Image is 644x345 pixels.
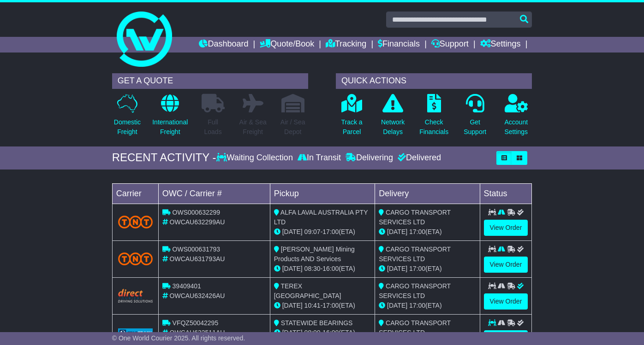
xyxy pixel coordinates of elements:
[199,37,248,53] a: Dashboard
[381,117,405,137] p: Network Delays
[173,319,219,327] span: VFQZ50042295
[216,153,295,163] div: Waiting Collection
[322,302,339,309] span: 17:00
[484,220,528,236] a: View Order
[113,94,141,142] a: DomesticFreight
[341,117,362,137] p: Track a Parcel
[270,183,375,204] td: Pickup
[282,329,303,336] span: [DATE]
[322,228,339,235] span: 17:00
[379,301,476,310] div: (ETA)
[464,117,486,137] p: Get Support
[463,94,487,142] a: GetSupport
[274,264,371,274] div: - (ETA)
[274,301,371,310] div: - (ETA)
[280,117,305,137] p: Air / Sea Depot
[409,265,425,272] span: 17:00
[281,319,353,327] span: STATEWIDE BEARINGS
[343,153,395,163] div: Delivering
[484,257,528,273] a: View Order
[484,293,528,310] a: View Order
[112,73,308,89] div: GET A QUOTE
[152,117,188,137] p: International Freight
[379,209,451,226] span: CARGO TRANSPORT SERVICES LTD
[322,265,339,272] span: 16:00
[375,183,480,204] td: Delivery
[170,329,225,336] span: OWCAU632511AU
[114,117,141,137] p: Domestic Freight
[381,94,405,142] a: NetworkDelays
[504,117,528,137] p: Account Settings
[282,228,303,235] span: [DATE]
[379,246,451,263] span: CARGO TRANSPORT SERVICES LTD
[480,183,532,204] td: Status
[173,246,221,253] span: OWS000631793
[409,302,425,309] span: 17:00
[379,282,451,299] span: CARGO TRANSPORT SERVICES LTD
[304,228,321,235] span: 09:07
[395,153,441,163] div: Delivered
[158,183,270,204] td: OWC / Carrier #
[304,302,321,309] span: 10:41
[260,37,314,53] a: Quote/Book
[173,209,221,216] span: OWS000632299
[322,329,339,336] span: 16:00
[304,329,321,336] span: 08:00
[170,255,225,263] span: OWCAU631793AU
[378,37,420,53] a: Financials
[326,37,366,53] a: Tracking
[387,302,407,309] span: [DATE]
[295,153,343,163] div: In Transit
[170,292,225,299] span: OWCAU632426AU
[387,228,407,235] span: [DATE]
[118,289,153,303] img: Direct.png
[118,216,153,228] img: TNT_Domestic.png
[112,183,158,204] td: Carrier
[112,334,245,342] span: © One World Courier 2025. All rights reserved.
[112,151,216,164] div: RECENT ACTIVITY -
[239,117,267,137] p: Air & Sea Freight
[274,246,355,263] span: [PERSON_NAME] Mining Products AND Services
[336,73,532,89] div: QUICK ACTIONS
[170,218,225,226] span: OWCAU632299AU
[387,265,407,272] span: [DATE]
[419,94,449,142] a: CheckFinancials
[419,117,448,137] p: Check Financials
[409,228,425,235] span: 17:00
[379,264,476,274] div: (ETA)
[431,37,469,53] a: Support
[480,37,521,53] a: Settings
[282,265,303,272] span: [DATE]
[202,117,225,137] p: Full Loads
[118,252,153,265] img: TNT_Domestic.png
[274,328,371,338] div: - (ETA)
[274,227,371,237] div: - (ETA)
[274,282,341,299] span: TEREX [GEOGRAPHIC_DATA]
[282,302,303,309] span: [DATE]
[173,282,201,290] span: 39409401
[504,94,528,142] a: AccountSettings
[274,209,368,226] span: ALFA LAVAL AUSTRALIA PTY LTD
[118,328,153,338] img: GetCarrierServiceLogo
[379,227,476,237] div: (ETA)
[340,94,363,142] a: Track aParcel
[152,94,188,142] a: InternationalFreight
[379,319,451,336] span: CARGO TRANSPORT SERVICES LTD
[304,265,321,272] span: 08:30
